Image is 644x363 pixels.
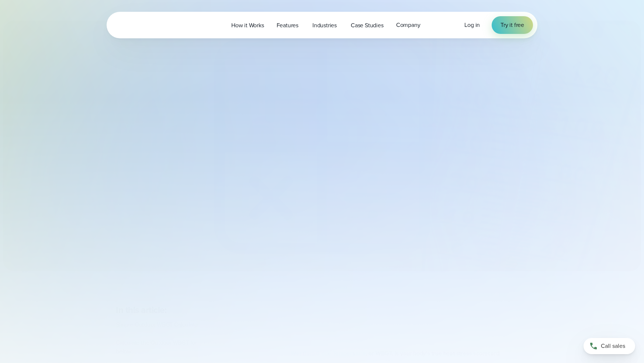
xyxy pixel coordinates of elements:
[584,338,635,354] a: Call sales
[231,21,264,30] span: How it Works
[464,21,480,29] span: Log in
[601,342,625,350] span: Call sales
[344,18,390,33] a: Case Studies
[312,21,337,30] span: Industries
[396,21,420,29] span: Company
[464,21,480,29] a: Log in
[492,16,533,34] a: Try it free
[501,21,524,29] span: Try it free
[225,18,270,33] a: How it Works
[277,21,298,30] span: Features
[351,21,384,30] span: Case Studies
